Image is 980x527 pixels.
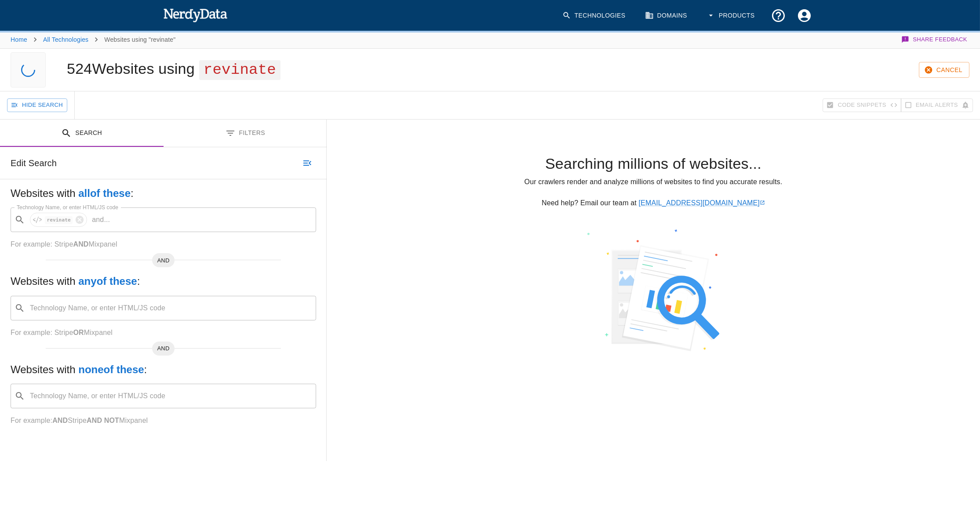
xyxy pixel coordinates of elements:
[11,274,316,288] h5: Websites with :
[11,415,316,426] p: For example: Stripe Mixpanel
[701,3,762,29] button: Products
[765,3,791,29] button: Support and Documentation
[11,327,316,338] p: For example: Stripe Mixpanel
[11,186,316,200] h5: Websites with :
[11,36,27,43] a: Home
[640,3,694,29] a: Domains
[73,240,88,248] b: AND
[104,35,175,44] p: Websites using "revinate"
[78,275,137,287] b: any of these
[11,31,175,48] nav: breadcrumb
[341,177,966,208] p: Our crawlers render and analyze millions of websites to find you accurate results. Need help? Ema...
[67,60,281,77] h1: 524 Websites using
[639,199,765,207] a: [EMAIL_ADDRESS][DOMAIN_NAME]
[163,6,228,24] img: NerdyData.com
[88,214,113,225] p: and ...
[87,417,119,424] b: AND NOT
[17,204,118,211] label: Technology Name, or enter HTML/JS code
[78,363,144,375] b: none of these
[557,3,633,29] a: Technologies
[11,239,316,250] p: For example: Stripe Mixpanel
[11,363,316,377] h5: Websites with :
[199,60,281,80] span: revinate
[919,62,969,78] button: Cancel
[11,156,57,170] h6: Edit Search
[341,155,966,173] h4: Searching millions of websites...
[78,187,131,199] b: all of these
[900,31,969,48] button: Share Feedback
[791,3,817,29] button: Account Settings
[152,344,175,353] span: AND
[73,329,84,336] b: OR
[43,36,88,43] a: All Technologies
[52,417,68,424] b: AND
[164,120,327,147] button: Filters
[7,98,67,112] button: Hide Search
[152,256,175,265] span: AND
